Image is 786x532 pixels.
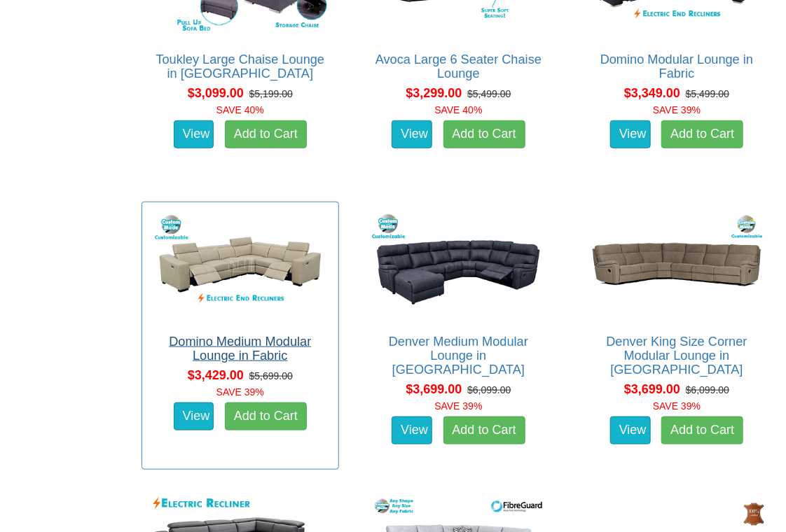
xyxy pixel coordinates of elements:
a: View [610,416,651,444]
font: SAVE 39% [653,400,701,412]
img: Denver Medium Modular Lounge in Fabric [368,209,550,321]
del: $5,499.00 [467,88,511,99]
a: View [610,120,651,148]
a: View [174,120,214,148]
a: View [392,120,432,148]
span: $3,699.00 [406,382,462,396]
a: View [392,416,432,444]
a: Add to Cart [661,416,743,444]
a: Add to Cart [225,402,307,430]
a: Toukley Large Chaise Lounge in [GEOGRAPHIC_DATA] [156,52,325,80]
span: $3,429.00 [188,368,244,382]
a: Domino Modular Lounge in Fabric [600,52,753,80]
a: Domino Medium Modular Lounge in Fabric [169,335,311,363]
a: Add to Cart [443,120,525,148]
a: Denver King Size Corner Modular Lounge in [GEOGRAPHIC_DATA] [607,335,747,377]
a: Add to Cart [443,416,525,444]
font: SAVE 39% [434,400,482,412]
font: SAVE 39% [653,104,701,115]
font: SAVE 40% [434,104,482,115]
span: $3,699.00 [624,382,680,396]
a: Denver Medium Modular Lounge in [GEOGRAPHIC_DATA] [389,335,528,377]
a: Add to Cart [661,120,743,148]
img: Denver King Size Corner Modular Lounge in Fabric [586,209,768,321]
span: $3,099.00 [188,86,244,100]
a: View [174,402,214,430]
del: $6,099.00 [686,384,729,395]
a: Add to Cart [225,120,307,148]
img: Domino Medium Modular Lounge in Fabric [149,209,331,321]
del: $5,699.00 [249,370,293,381]
del: $5,199.00 [249,88,293,99]
span: $3,299.00 [406,86,462,100]
a: Avoca Large 6 Seater Chaise Lounge [375,52,542,80]
del: $6,099.00 [467,384,511,395]
span: $3,349.00 [624,86,680,100]
del: $5,499.00 [686,88,729,99]
font: SAVE 40% [216,104,264,115]
font: SAVE 39% [216,386,264,398]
